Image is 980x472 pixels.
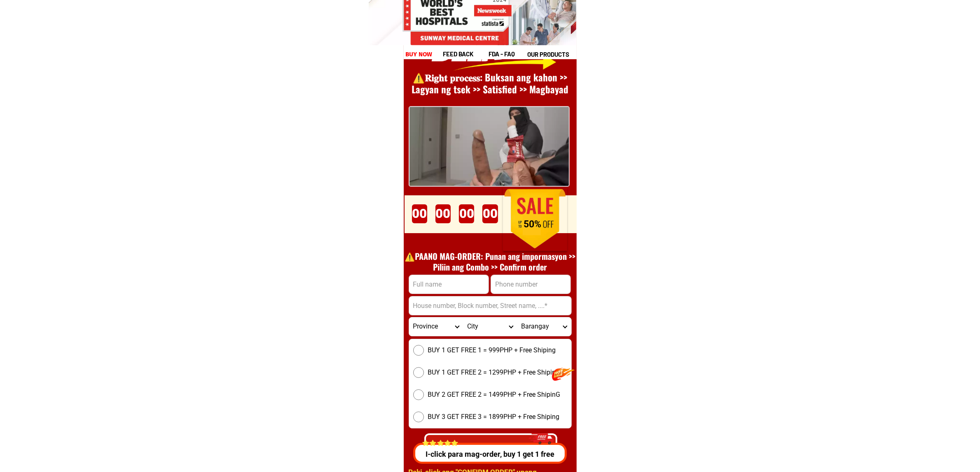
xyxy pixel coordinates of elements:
[428,368,560,377] span: BUY 1 GET FREE 2 = 1299PHP + Free Shiping
[428,412,560,422] span: BUY 3 GET FREE 3 = 1899PHP + Free Shiping
[410,449,566,460] p: I-click para mag-order, buy 1 get 1 free
[409,317,463,336] select: Select province
[413,412,424,422] input: BUY 3 GET FREE 3 = 1899PHP + Free Shiping
[512,219,553,230] h1: 50%
[409,296,571,315] input: Input address
[413,389,424,400] input: BUY 2 GET FREE 2 = 1499PHP + Free ShipinG
[405,50,433,59] h1: buy now
[527,50,575,59] h1: our products
[428,390,561,400] span: BUY 2 GET FREE 2 = 1499PHP + Free ShipinG
[413,367,424,378] input: BUY 1 GET FREE 2 = 1299PHP + Free Shiping
[400,72,580,96] h1: ⚠️️𝐑𝐢𝐠𝐡𝐭 𝐩𝐫𝐨𝐜𝐞𝐬𝐬: Buksan ang kahon >> Lagyan ng tsek >> Satisfied >> Magbayad
[428,345,556,355] span: BUY 1 GET FREE 1 = 999PHP + Free Shiping
[489,49,535,59] h1: fda - FAQ
[443,49,487,59] h1: feed back
[517,317,571,336] select: Select commune
[409,275,489,294] input: Input full_name
[491,275,570,294] input: Input phone_number
[400,251,580,272] h1: ⚠️️PAANO MAG-ORDER: Punan ang impormasyon >> Piliin ang Combo >> Confirm order
[433,191,563,227] h1: ORDER DITO
[413,345,424,356] input: BUY 1 GET FREE 1 = 999PHP + Free Shiping
[463,317,517,336] select: Select district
